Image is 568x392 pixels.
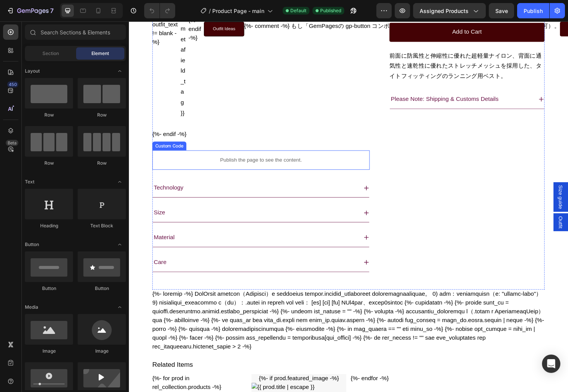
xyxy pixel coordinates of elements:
div: Custom Code [26,127,59,134]
div: Image [25,348,73,355]
div: Text Block [78,222,126,229]
button: Assigned Products [413,3,486,18]
button: Publish [517,3,549,18]
span: Product Page - main [212,7,264,15]
span: Text [25,178,34,185]
iframe: Design area [129,21,568,392]
span: Toggle open [114,65,126,77]
button: 7 [3,3,57,18]
div: Add to Cart [338,8,369,16]
span: Layout [25,68,40,75]
p: Care [26,246,39,258]
div: Publish [524,7,543,15]
span: Element [91,50,109,57]
span: Outfit [448,204,455,216]
div: Button [25,285,73,292]
p: Please Note: Shipping & Customs Details [274,76,386,87]
button: Add to Cart [272,2,435,21]
span: Size guide [448,171,455,196]
span: Published [320,7,341,14]
div: Image [78,348,126,355]
div: Row [25,112,73,118]
p: Technology [26,168,57,180]
span: Button [25,241,39,248]
span: Assigned Products [420,7,469,15]
div: Row [25,160,73,167]
p: Size [26,194,38,206]
span: Save [495,8,508,14]
span: / [209,7,211,15]
span: Toggle open [114,301,126,313]
div: Row [78,160,126,167]
span: Section [42,50,59,57]
span: Toggle open [114,238,126,251]
div: Undo/Redo [144,3,175,18]
input: Search Sections & Elements [25,24,126,40]
span: Media [25,304,38,311]
div: Beta [6,140,18,146]
p: Material [26,220,48,232]
div: Heading [25,222,73,229]
h3: Related Items [24,354,435,364]
p: 7 [50,6,54,15]
p: 前面に防風性と伸縮性に優れた超軽量ナイロン、背面に通気性と速乾性に優れたストレッチメッシュを採用した、タイトフィッティングのランニング用ベスト。 [272,32,431,60]
div: {%- comment -%} もし「GemPagesの gp-button コンポーネント必須」なら、下を使ってください（上の a は削除可）。 {%- endcomment -%} [78,0,558,16]
p: Publish the page to see the content. [24,141,252,149]
div: Row [78,112,126,118]
div: Button [78,285,126,292]
div: Open Intercom Messenger [542,355,560,373]
button: Save [489,3,514,18]
a: Outfit Ideas [78,0,120,16]
span: Default [290,7,306,14]
span: Toggle open [114,176,126,188]
div: 450 [7,81,18,87]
